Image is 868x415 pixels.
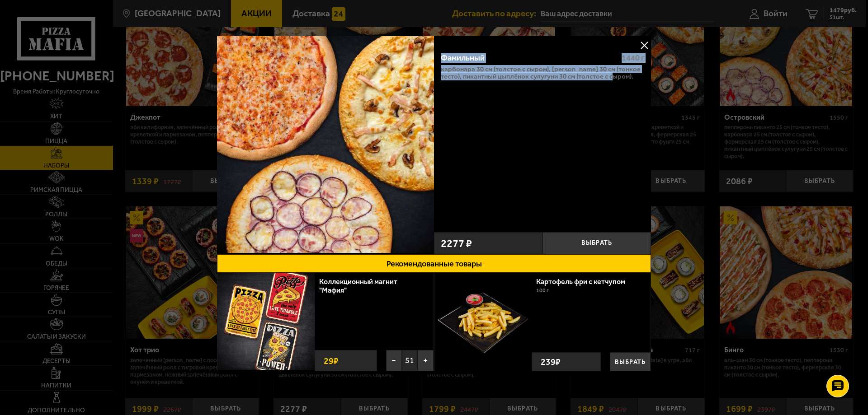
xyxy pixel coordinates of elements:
[610,352,651,371] button: Выбрать
[319,277,397,294] a: Коллекционный магнит "Мафия"
[538,353,563,371] strong: 239 ₽
[217,36,434,253] img: Фамильный
[441,53,614,63] div: Фамильный
[441,238,472,249] span: 2277 ₽
[536,277,634,286] a: Картофель фри с кетчупом
[386,350,402,371] button: −
[441,65,644,80] p: Карбонара 30 см (толстое с сыром), [PERSON_NAME] 30 см (тонкое тесто), Пикантный цыплёнок сулугун...
[542,232,651,254] button: Выбрать
[622,53,644,63] span: 1440 г
[402,350,418,371] span: 51
[418,350,434,371] button: +
[217,254,651,273] button: Рекомендованные товары
[217,36,434,254] a: Фамильный
[321,352,341,370] strong: 29 ₽
[536,287,549,294] span: 100 г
